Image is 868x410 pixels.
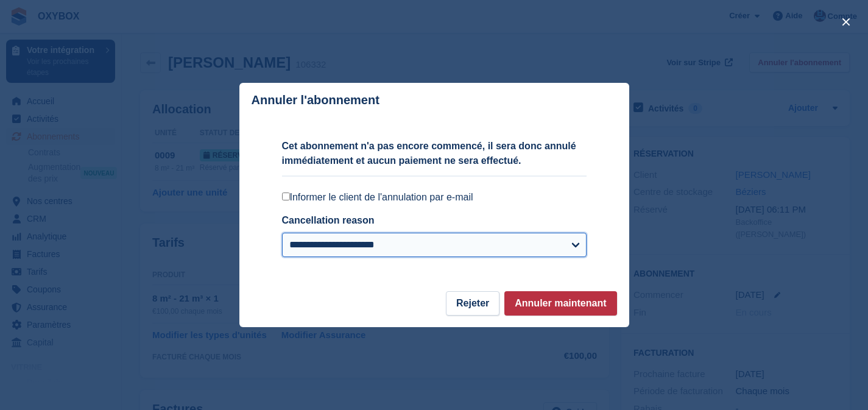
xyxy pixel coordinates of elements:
[282,215,375,225] label: Cancellation reason
[836,12,856,32] button: close
[282,139,587,168] p: Cet abonnement n'a pas encore commencé, il sera donc annulé immédiatement et aucun paiement ne se...
[446,291,499,316] button: Rejeter
[252,93,379,107] p: Annuler l'abonnement
[504,291,616,316] button: Annuler maintenant
[282,191,587,203] label: Informer le client de l'annulation par e-mail
[282,193,290,200] input: Informer le client de l'annulation par e-mail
